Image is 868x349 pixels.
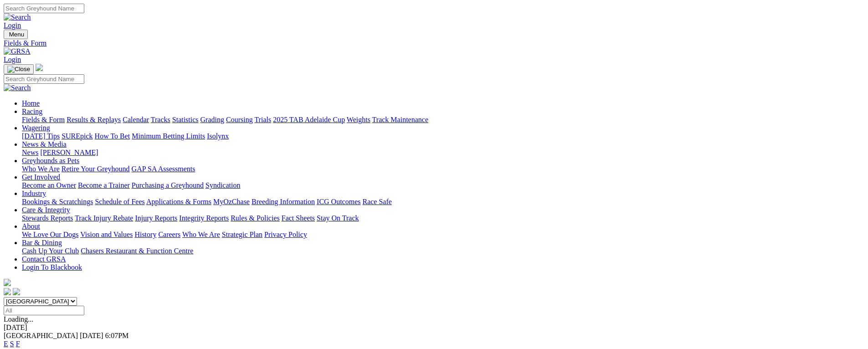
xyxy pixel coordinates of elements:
[132,181,204,189] a: Purchasing a Greyhound
[4,84,31,92] img: Search
[22,173,60,181] a: Get Involved
[62,165,130,173] a: Retire Your Greyhound
[4,39,864,47] a: Fields & Form
[158,231,180,238] a: Careers
[22,198,864,206] div: Industry
[22,263,82,271] a: Login To Blackbook
[80,332,103,339] span: [DATE]
[22,116,864,124] div: Racing
[22,214,73,222] a: Stewards Reports
[36,64,43,71] img: logo-grsa-white.png
[105,332,129,339] span: 6:07PM
[7,66,30,73] img: Close
[22,165,60,173] a: Who We Are
[151,116,170,123] a: Tracks
[22,124,50,132] a: Wagering
[205,181,240,189] a: Syndication
[231,214,280,222] a: Rules & Policies
[13,288,20,295] img: twitter.svg
[4,30,28,39] button: Toggle navigation
[22,247,864,255] div: Bar & Dining
[95,132,130,140] a: How To Bet
[134,231,156,238] a: History
[132,165,195,173] a: GAP SA Assessments
[22,231,78,238] a: We Love Our Dogs
[146,198,211,205] a: Applications & Forms
[254,116,271,123] a: Trials
[62,132,92,140] a: SUREpick
[4,315,33,323] span: Loading...
[282,214,315,222] a: Fact Sheets
[4,64,34,74] button: Toggle navigation
[22,181,76,189] a: Become an Owner
[22,99,40,107] a: Home
[22,157,79,164] a: Greyhounds as Pets
[132,132,205,140] a: Minimum Betting Limits
[22,214,864,222] div: Care & Integrity
[22,165,864,173] div: Greyhounds as Pets
[22,116,65,123] a: Fields & Form
[264,231,307,238] a: Privacy Policy
[4,288,11,295] img: facebook.svg
[22,132,864,140] div: Wagering
[4,56,21,63] a: Login
[22,206,70,214] a: Care & Integrity
[135,214,177,222] a: Injury Reports
[200,116,224,123] a: Grading
[4,21,21,29] a: Login
[22,149,864,157] div: News & Media
[22,255,66,263] a: Contact GRSA
[40,149,98,156] a: [PERSON_NAME]
[182,231,220,238] a: Who We Are
[22,190,46,197] a: Industry
[22,140,67,148] a: News & Media
[4,279,11,286] img: logo-grsa-white.png
[95,198,144,205] a: Schedule of Fees
[9,31,24,38] span: Menu
[172,116,199,123] a: Statistics
[4,323,864,332] div: [DATE]
[222,231,262,238] a: Strategic Plan
[207,132,229,140] a: Isolynx
[22,132,60,140] a: [DATE] Tips
[22,231,864,239] div: About
[22,149,38,156] a: News
[4,74,84,84] input: Search
[213,198,250,205] a: MyOzChase
[372,116,428,123] a: Track Maintenance
[4,13,31,21] img: Search
[67,116,121,123] a: Results & Replays
[22,247,79,255] a: Cash Up Your Club
[252,198,315,205] a: Breeding Information
[347,116,370,123] a: Weights
[317,198,360,205] a: ICG Outcomes
[16,340,20,348] a: F
[22,108,42,115] a: Racing
[22,222,40,230] a: About
[78,181,130,189] a: Become a Trainer
[4,340,8,348] a: E
[22,239,62,246] a: Bar & Dining
[10,340,14,348] a: S
[4,332,78,339] span: [GEOGRAPHIC_DATA]
[362,198,391,205] a: Race Safe
[22,181,864,190] div: Get Involved
[75,214,133,222] a: Track Injury Rebate
[123,116,149,123] a: Calendar
[81,247,193,255] a: Chasers Restaurant & Function Centre
[179,214,229,222] a: Integrity Reports
[80,231,133,238] a: Vision and Values
[273,116,345,123] a: 2025 TAB Adelaide Cup
[4,4,84,13] input: Search
[22,198,93,205] a: Bookings & Scratchings
[4,306,84,315] input: Select date
[4,47,31,56] img: GRSA
[226,116,253,123] a: Coursing
[317,214,359,222] a: Stay On Track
